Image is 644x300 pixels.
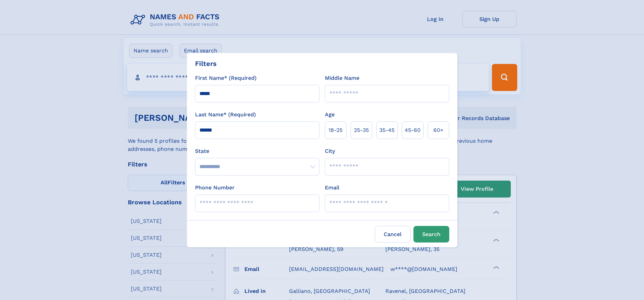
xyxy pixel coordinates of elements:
span: 35‑45 [379,126,395,134]
button: Search [413,226,449,243]
label: Email [325,184,339,192]
label: Phone Number [195,184,235,192]
span: 25‑35 [354,126,369,134]
label: Cancel [375,226,411,243]
label: State [195,147,319,155]
div: Filters [195,59,217,69]
span: 45‑60 [405,126,421,134]
span: 60+ [433,126,444,134]
label: First Name* (Required) [195,74,257,82]
label: Middle Name [325,74,359,82]
span: 18‑25 [329,126,342,134]
label: City [325,147,335,155]
label: Last Name* (Required) [195,111,256,119]
label: Age [325,111,335,119]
